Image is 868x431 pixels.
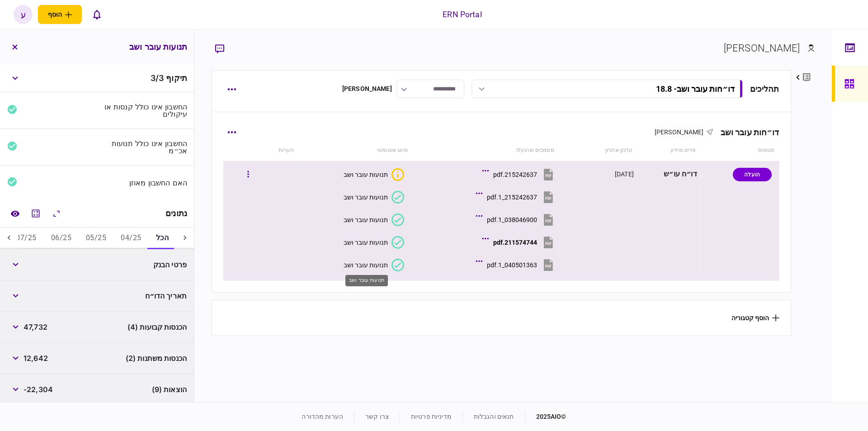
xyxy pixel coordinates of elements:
button: תנועות עובר ושב [344,236,404,249]
button: 215242637.pdf [484,164,555,185]
span: הכנסות קבועות (4) [127,322,187,332]
a: השוואה למסמך [7,205,23,222]
div: דו״חות עובר ושב - 18.8 [656,84,735,94]
th: מסמכים שהועלו [412,140,559,161]
div: פרטי הבנק [101,261,187,268]
div: 038046900_1.pdf [487,216,537,223]
div: תנועות עובר ושב [344,239,388,246]
a: מדיניות פרטיות [411,413,452,420]
button: 211574744.pdf [484,232,555,252]
button: 05/25 [79,227,113,249]
div: תאריך הדו״ח [101,292,187,299]
button: 04/25 [113,227,148,249]
button: 07/25 [9,227,43,249]
span: תיקוף [166,73,187,83]
span: הוצאות (9) [152,384,187,395]
div: 040501363_1.pdf [487,261,537,269]
div: הועלה [733,168,772,181]
button: דו״חות עובר ושב- 18.8 [472,80,743,98]
button: 06/25 [44,227,79,249]
button: תנועות עובר ושב [344,213,404,226]
div: דו״חות עובר ושב [713,128,779,137]
th: פריט מידע [637,140,700,161]
button: מחשבון [28,205,44,222]
a: תנאים והגבלות [474,413,514,420]
button: 215242637_1.pdf [478,187,555,207]
div: [PERSON_NAME] [342,84,392,94]
div: תנועות עובר ושב [344,194,388,201]
span: הכנסות משתנות (2) [126,353,187,364]
div: תנועות עובר ושב [344,216,388,223]
button: הכל [149,227,176,249]
th: סיווג אוטומטי [299,140,412,161]
th: עדכון אחרון [559,140,637,161]
a: צרו קשר [365,413,389,420]
button: 038046900_1.pdf [478,209,555,230]
div: 215242637.pdf [493,171,537,178]
button: הרחב\כווץ הכל [48,205,65,222]
a: הערות מהדורה [302,413,343,420]
div: ERN Portal [443,9,481,20]
span: -22,304 [24,384,53,395]
button: ע [14,5,33,24]
span: [PERSON_NAME] [655,128,704,136]
button: איכות לא מספקתתנועות עובר ושב [344,168,404,181]
div: [DATE] [615,170,634,179]
div: איכות לא מספקת [392,168,404,181]
div: נתונים [165,209,187,218]
button: פתח רשימת התראות [87,5,106,24]
div: החשבון אינו כולל תנועות אכ״מ [101,140,188,154]
div: החשבון אינו כולל קנסות או עיקולים [101,103,188,118]
div: האם החשבון מאוזן [101,179,188,186]
button: תנועות עובר ושב [344,191,404,204]
div: תהליכים [750,83,779,95]
div: 211574744.pdf [493,239,537,246]
span: 12,642 [24,353,48,364]
div: תנועות עובר ושב [344,171,388,178]
div: © 2025 AIO [525,412,566,422]
div: תנועות עובר ושב [345,275,388,286]
h3: תנועות עובר ושב [129,43,187,51]
button: תנועות עובר ושב [344,259,404,271]
button: 040501363_1.pdf [478,255,555,275]
div: [PERSON_NAME] [724,41,800,56]
th: הערות [259,140,298,161]
span: 47,732 [24,322,47,332]
button: הוסף קטגוריה [731,314,779,322]
span: 3 / 3 [151,73,164,83]
button: פתח תפריט להוספת לקוח [38,5,82,24]
div: 215242637_1.pdf [487,194,537,201]
th: סטטוס [700,140,779,161]
div: תנועות עובר ושב [344,261,388,269]
div: דו״ח עו״ש [641,164,697,185]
